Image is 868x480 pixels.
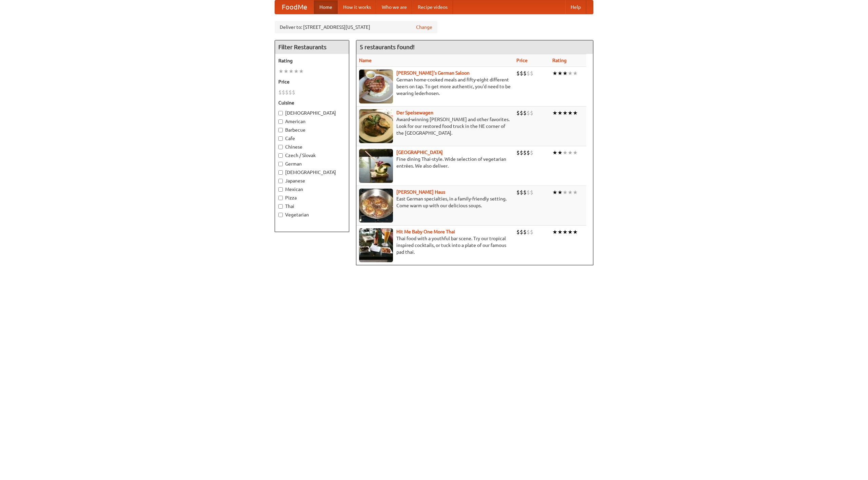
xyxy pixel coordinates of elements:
li: $ [527,149,530,156]
label: Pizza [278,194,346,201]
label: Chinese [278,143,346,150]
label: [DEMOGRAPHIC_DATA] [278,110,346,116]
li: ★ [573,189,578,196]
p: German home-cooked meals and fifty-eight different beers on tap. To get more authentic, you'd nee... [359,76,511,97]
li: $ [523,70,527,77]
li: ★ [568,109,573,117]
a: [PERSON_NAME]'s German Saloon [396,70,470,76]
a: FoodMe [275,0,314,14]
li: ★ [563,109,568,117]
input: German [278,162,283,166]
a: Change [416,24,432,31]
li: ★ [563,70,568,77]
label: Mexican [278,186,346,193]
li: $ [530,70,533,77]
li: ★ [552,189,557,196]
li: $ [516,189,520,196]
li: ★ [568,149,573,156]
input: Barbecue [278,128,283,132]
li: $ [530,189,533,196]
li: ★ [552,109,557,117]
li: ★ [289,68,294,75]
input: Japanese [278,179,283,183]
img: esthers.jpg [359,70,393,103]
a: Help [565,0,586,14]
li: ★ [299,68,304,75]
li: ★ [573,228,578,236]
a: Hit Me Baby One More Thai [396,229,455,234]
label: [DEMOGRAPHIC_DATA] [278,169,346,176]
img: speisewagen.jpg [359,109,393,143]
p: Thai food with a youthful bar scene. Try our tropical inspired cocktails, or tuck into a plate of... [359,235,511,255]
li: $ [523,228,527,236]
input: Pizza [278,196,283,200]
input: Cafe [278,136,283,141]
li: $ [292,89,295,96]
li: $ [516,149,520,156]
li: $ [516,70,520,77]
li: $ [520,109,523,117]
input: Czech / Slovak [278,153,283,158]
li: $ [520,228,523,236]
img: satay.jpg [359,149,393,183]
a: How it works [338,0,376,14]
label: Barbecue [278,127,346,133]
li: ★ [552,149,557,156]
img: babythai.jpg [359,228,393,262]
a: Name [359,58,372,63]
p: East German specialties, in a family-friendly setting. Come warm up with our delicious soups. [359,195,511,209]
h4: Filter Restaurants [275,40,349,54]
li: $ [516,109,520,117]
label: Czech / Slovak [278,152,346,159]
a: Der Speisewagen [396,110,433,115]
li: ★ [552,70,557,77]
li: ★ [294,68,299,75]
li: ★ [573,149,578,156]
li: ★ [568,70,573,77]
label: German [278,160,346,167]
li: $ [530,228,533,236]
li: $ [527,109,530,117]
li: $ [530,149,533,156]
input: [DEMOGRAPHIC_DATA] [278,111,283,115]
li: ★ [557,149,563,156]
li: $ [282,89,285,96]
label: Vegetarian [278,211,346,218]
li: ★ [568,189,573,196]
li: ★ [563,189,568,196]
li: ★ [573,109,578,117]
li: ★ [557,228,563,236]
li: ★ [568,228,573,236]
h5: Price [278,78,346,85]
label: American [278,118,346,125]
h5: Cuisine [278,99,346,106]
li: $ [289,89,292,96]
a: [GEOGRAPHIC_DATA] [396,150,443,155]
li: $ [530,109,533,117]
a: [PERSON_NAME] Haus [396,189,445,195]
li: $ [278,89,282,96]
label: Thai [278,203,346,210]
h5: Rating [278,57,346,64]
li: ★ [283,68,289,75]
img: kohlhaus.jpg [359,189,393,223]
a: Rating [552,58,567,63]
a: Price [516,58,528,63]
li: ★ [563,228,568,236]
li: $ [523,149,527,156]
p: Fine dining Thai-style. Wide selection of vegetarian entrées. We also deliver. [359,156,511,169]
input: American [278,119,283,124]
div: Deliver to: [STREET_ADDRESS][US_STATE] [275,21,437,33]
ng-pluralize: 5 restaurants found! [360,44,415,50]
p: Award-winning [PERSON_NAME] and other favorites. Look for our restored food truck in the NE corne... [359,116,511,136]
li: $ [527,189,530,196]
li: $ [285,89,289,96]
li: $ [520,70,523,77]
input: Mexican [278,187,283,192]
li: ★ [557,189,563,196]
input: Vegetarian [278,213,283,217]
input: [DEMOGRAPHIC_DATA] [278,170,283,175]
